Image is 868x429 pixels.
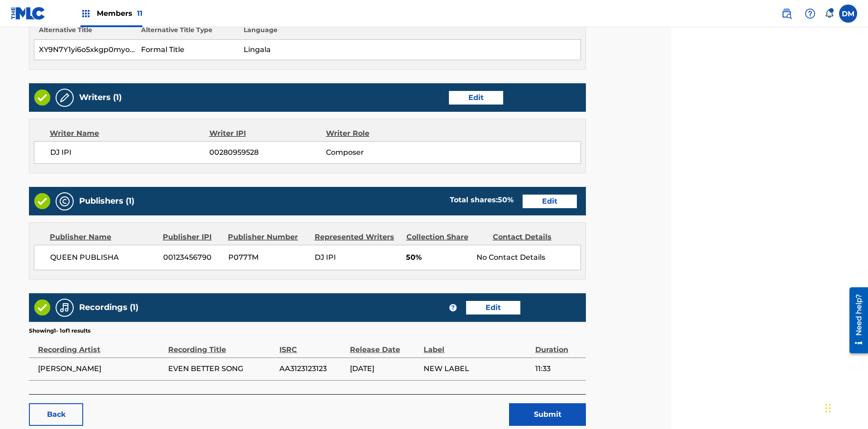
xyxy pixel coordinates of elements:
[239,40,581,60] td: Lingala
[34,25,137,40] th: Alternative Title
[209,147,326,158] span: 00280959528
[843,284,868,358] iframe: Resource Center
[59,302,70,313] img: Recordings
[168,363,275,374] span: EVEN BETTER SONG
[163,232,221,243] div: Publisher IPI
[239,25,581,40] th: Language
[406,252,470,263] span: 50%
[137,40,239,60] td: Formal Title
[228,252,308,263] span: P077TM
[805,8,816,19] img: help
[449,91,503,105] a: Edit
[209,128,326,139] div: Writer IPI
[781,8,792,19] img: search
[29,327,90,335] p: Showing 1 - 1 of 1 results
[523,195,577,208] a: Edit
[839,5,857,23] div: User Menu
[137,25,239,40] th: Alternative Title Type
[50,232,156,243] div: Publisher Name
[826,395,831,422] div: Drag
[59,92,70,103] img: Writers
[498,195,514,204] span: 50 %
[79,92,122,103] h5: Writers (1)
[823,386,868,429] iframe: Chat Widget
[34,193,50,209] img: Valid
[466,301,520,315] a: Edit
[326,147,432,158] span: Composer
[168,335,275,355] div: Recording Title
[509,403,586,426] button: Submit
[825,9,834,18] div: Notifications
[34,40,137,60] td: XY9N7Y1yi6o5xkgp0myoPAIM0pgFT3uxiLt49HWJdBbF8fbYyB
[34,90,50,105] img: Valid
[493,232,572,243] div: Contact Details
[11,7,46,20] img: MLC Logo
[424,363,530,374] span: NEW LABEL
[279,363,345,374] span: AA3123123123
[59,196,70,207] img: Publishers
[801,5,819,23] div: Help
[326,128,432,139] div: Writer Role
[279,335,345,355] div: ISRC
[449,304,457,311] span: ?
[38,363,164,374] span: [PERSON_NAME]
[137,9,142,18] span: 11
[535,363,581,374] span: 11:33
[406,232,486,243] div: Collection Share
[29,403,83,426] a: Back
[778,5,796,23] a: Public Search
[50,128,209,139] div: Writer Name
[79,302,138,313] h5: Recordings (1)
[450,195,514,205] div: Total shares:
[163,252,222,263] span: 00123456790
[97,8,142,19] span: Members
[350,335,420,355] div: Release Date
[79,196,134,206] h5: Publishers (1)
[315,253,336,262] span: DJ IPI
[228,232,307,243] div: Publisher Number
[535,335,581,355] div: Duration
[476,252,580,263] div: No Contact Details
[350,363,420,374] span: [DATE]
[38,335,164,355] div: Recording Artist
[424,335,530,355] div: Label
[50,252,156,263] span: QUEEN PUBLISHA
[34,300,50,315] img: Valid
[80,8,91,19] img: Top Rightsholders
[50,147,209,158] span: DJ IPI
[315,232,400,243] div: Represented Writers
